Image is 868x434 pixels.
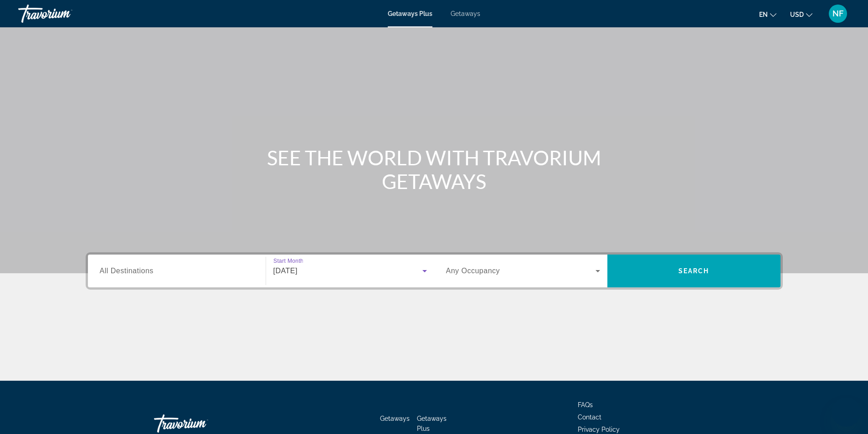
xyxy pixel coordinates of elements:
span: Any Occupancy [446,267,500,275]
button: User Menu [826,4,850,23]
button: Search [607,255,781,287]
a: FAQs [578,401,593,408]
span: Start Month [273,258,303,264]
a: Privacy Policy [578,426,620,433]
a: Travorium [18,2,109,26]
span: [DATE] [273,267,298,275]
a: Getaways Plus [417,415,447,432]
a: Contact [578,414,601,421]
iframe: Button to launch messaging window [832,398,861,427]
a: Getaways [451,10,480,17]
div: Search widget [88,255,781,287]
span: USD [790,11,804,18]
span: All Destinations [100,267,154,275]
a: Getaways Plus [388,10,432,17]
span: Search [678,267,709,275]
button: Change currency [790,8,812,21]
span: NF [832,9,843,18]
button: Change language [759,8,776,21]
span: en [759,11,768,18]
a: Getaways [380,415,410,422]
h1: SEE THE WORLD WITH TRAVORIUM GETAWAYS [263,146,605,193]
